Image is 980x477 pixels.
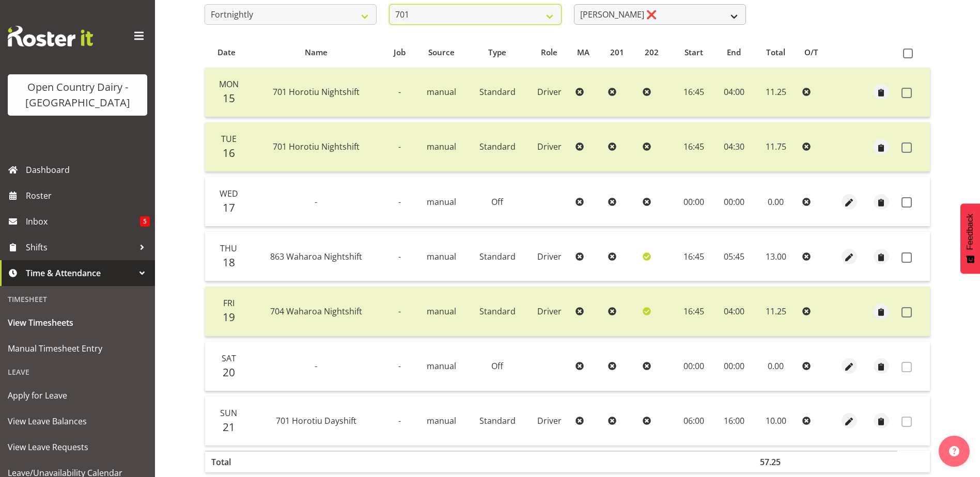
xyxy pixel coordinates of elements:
td: 06:00 [674,396,714,446]
span: Sat [222,353,236,364]
span: Manual Timesheet Entry [8,341,147,356]
td: Standard [468,232,527,281]
td: 00:00 [674,342,714,391]
span: 202 [645,46,659,58]
span: Time & Attendance [26,265,134,281]
span: 21 [223,420,235,434]
span: Driver [537,415,562,426]
span: 19 [223,310,235,324]
span: End [727,46,741,58]
span: manual [427,360,456,372]
span: 863 Waharoa Nightshift [270,251,362,262]
div: Timesheet [3,289,152,310]
span: Roster [26,188,150,203]
td: 13.00 [754,232,798,281]
td: 05:45 [714,232,754,281]
span: Sun [220,407,237,419]
td: Standard [468,122,527,172]
span: Type [488,46,506,58]
span: Tue [221,133,237,145]
td: 0.00 [754,177,798,227]
td: 0.00 [754,342,798,391]
span: Driver [537,86,562,98]
span: Job [394,46,406,58]
span: manual [427,306,456,317]
span: Driver [537,306,562,317]
td: 04:00 [714,287,754,336]
span: - [398,306,401,317]
span: Wed [220,188,238,199]
a: View Timesheets [3,310,152,336]
td: 11.25 [754,68,798,117]
td: Standard [468,68,527,117]
span: - [315,360,317,372]
td: 00:00 [714,177,754,227]
span: Driver [537,251,562,262]
span: Start [685,46,703,58]
span: View Timesheets [8,315,147,330]
div: Leave [3,361,152,383]
span: Date [217,46,236,58]
span: Source [428,46,455,58]
span: Thu [220,243,237,254]
td: 16:45 [674,287,714,336]
span: 16 [223,146,235,160]
td: 11.25 [754,287,798,336]
span: Inbox [26,214,140,229]
a: View Leave Requests [3,434,152,460]
span: O/T [804,46,818,58]
span: 701 Horotiu Dayshift [276,415,356,426]
span: Role [541,46,557,58]
td: 16:00 [714,396,754,446]
td: 16:45 [674,232,714,281]
span: 20 [223,365,235,379]
span: Total [766,46,785,58]
span: 201 [610,46,624,58]
button: Feedback - Show survey [960,203,980,274]
span: manual [427,141,456,152]
span: 15 [223,91,235,105]
td: 16:45 [674,122,714,172]
span: View Leave Requests [8,439,147,455]
td: 10.00 [754,396,798,446]
a: Manual Timesheet Entry [3,336,152,361]
span: - [398,360,401,372]
td: 04:30 [714,122,754,172]
span: Shifts [26,240,134,255]
td: Standard [468,396,527,446]
td: Off [468,342,527,391]
td: 00:00 [714,342,754,391]
th: Total [205,451,248,472]
img: Rosterit website logo [8,26,93,46]
span: Dashboard [26,162,150,178]
span: manual [427,196,456,208]
span: - [398,196,401,208]
td: 00:00 [674,177,714,227]
span: 704 Waharoa Nightshift [270,306,362,317]
span: - [398,86,401,98]
span: 701 Horotiu Nightshift [273,86,360,98]
span: Fri [223,297,235,309]
span: - [398,251,401,262]
span: - [398,141,401,152]
span: Apply for Leave [8,388,147,403]
span: manual [427,86,456,98]
span: manual [427,415,456,426]
td: 16:45 [674,68,714,117]
span: manual [427,251,456,262]
span: 18 [223,255,235,269]
td: 04:00 [714,68,754,117]
img: help-xxl-2.png [949,446,959,456]
a: View Leave Balances [3,408,152,434]
span: MA [577,46,589,58]
span: - [315,196,317,208]
a: Apply for Leave [3,383,152,408]
span: 17 [223,200,235,215]
td: 11.75 [754,122,798,172]
span: Feedback [966,214,975,250]
span: Name [305,46,328,58]
span: Driver [537,141,562,152]
div: Open Country Dairy - [GEOGRAPHIC_DATA] [18,79,137,110]
td: Off [468,177,527,227]
span: 5 [140,216,150,227]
